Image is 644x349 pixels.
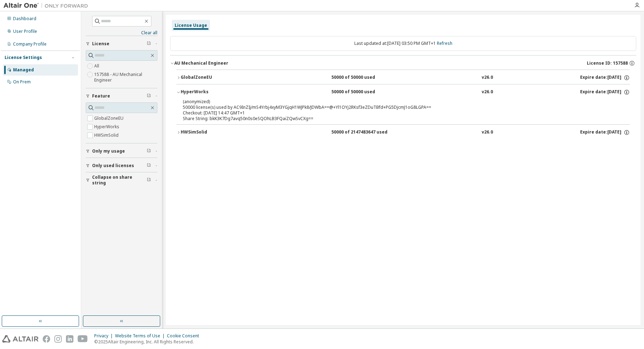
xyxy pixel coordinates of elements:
div: v26.0 [482,75,493,81]
span: Clear filter [147,93,151,99]
div: User Profile [13,29,37,34]
div: 50000 of 50000 used [331,75,395,81]
span: License [92,41,109,47]
label: HWSimSolid [94,131,120,140]
button: Collapse on share string [86,172,157,188]
img: facebook.svg [43,335,50,343]
img: instagram.svg [54,335,62,343]
span: Only used licenses [92,163,134,168]
div: Managed [13,67,34,73]
span: Collapse on share string [92,174,147,186]
div: Checkout: [DATE] 14:47 GMT+1 [183,110,607,116]
img: linkedin.svg [66,335,73,343]
div: License Usage [175,23,207,28]
div: Expire date: [DATE] [580,129,630,136]
a: Refresh [437,40,452,46]
span: Clear filter [147,163,151,168]
button: AU Mechanical EngineerLicense ID: 157588 [170,55,636,71]
div: GlobalZoneEU [181,75,244,81]
div: Cookie Consent [167,333,203,339]
button: GlobalZoneEU50000 of 50000 usedv26.0Expire date:[DATE] [176,70,630,85]
label: 157588 - AU Mechanical Engineer [94,70,157,84]
div: 50000 of 50000 used [331,89,395,95]
div: v26.0 [482,129,493,136]
img: altair_logo.svg [2,335,38,343]
div: Website Terms of Use [115,333,167,339]
button: HyperWorks50000 of 50000 usedv26.0Expire date:[DATE] [176,84,630,100]
div: HyperWorks [181,89,244,95]
div: License Settings [5,55,42,60]
img: Altair One [4,2,92,9]
p: (anonymized) [183,99,607,105]
span: Clear filter [147,148,151,154]
div: Share String: bkK3K7Dg7avq50n0s0eSQOhLB3FQaiZQwSvCXg== [183,116,607,122]
button: License [86,36,157,52]
div: v26.0 [482,89,493,95]
img: youtube.svg [78,335,88,343]
div: Expire date: [DATE] [580,89,630,95]
span: License ID: 157588 [587,60,628,66]
span: Clear filter [147,177,151,183]
div: Company Profile [13,41,47,47]
label: HyperWorks [94,123,121,131]
span: Clear filter [147,41,151,47]
div: 50000 license(s) used by AC9InZIj/mS4Yrbj4xyM3YGjqH1WJPk8/JDWbA==@+Yl1OYj2RKsf3eZDuTBfd+PG5DjcmJ1... [183,99,607,110]
div: Dashboard [13,16,36,22]
a: Clear all [86,30,157,36]
button: Only used licenses [86,158,157,173]
div: HWSimSolid [181,129,244,136]
button: Only my usage [86,143,157,159]
div: Expire date: [DATE] [580,75,630,81]
span: Feature [92,93,110,99]
button: Feature [86,88,157,104]
span: Only my usage [92,148,125,154]
p: © 2025 Altair Engineering, Inc. All Rights Reserved. [94,339,203,345]
div: On Prem [13,79,31,85]
button: HWSimSolid50000 of 2147483647 usedv26.0Expire date:[DATE] [176,125,630,140]
label: All [94,62,101,70]
div: Last updated at: [DATE] 03:50 PM GMT+1 [170,36,636,51]
div: 50000 of 2147483647 used [331,129,395,136]
div: Privacy [94,333,115,339]
label: GlobalZoneEU [94,114,125,123]
div: AU Mechanical Engineer [174,60,228,66]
